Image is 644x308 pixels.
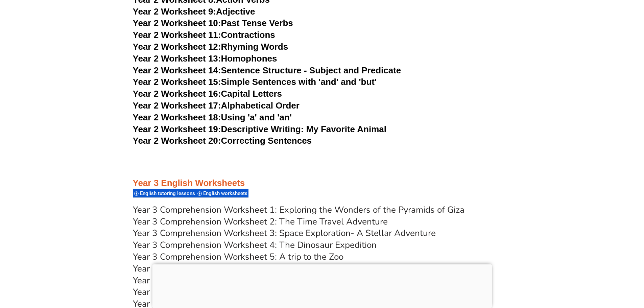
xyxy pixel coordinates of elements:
[133,6,255,17] a: Year 2 Worksheet 9:Adjective
[133,239,377,251] a: Year 3 Comprehension Worksheet 4: The Dinosaur Expedition
[133,251,343,263] a: Year 3 Comprehension Worksheet 5: A trip to the Zoo
[133,100,221,111] span: Year 2 Worksheet 17:
[133,100,300,111] a: Year 2 Worksheet 17:Alphabetical Order
[133,136,312,146] a: Year 2 Worksheet 20:Correcting Sentences
[203,190,249,196] span: English worksheets
[140,190,197,196] span: English tutoring lessons
[133,6,216,17] span: Year 2 Worksheet 9:
[133,53,277,64] a: Year 2 Worksheet 13:Homophones
[133,65,221,75] span: Year 2 Worksheet 14:
[133,216,388,228] a: Year 3 Comprehension Worksheet 2: The Time Travel Adventure
[133,89,221,99] span: Year 2 Worksheet 16:
[133,42,288,52] a: Year 2 Worksheet 12:Rhyming Words
[133,286,332,298] a: Year 3 Comprehension Worksheet 8: A new kitten!
[133,204,464,216] a: Year 3 Comprehension Worksheet 1: Exploring the Wonders of the Pyramids of Giza
[133,112,221,122] span: Year 2 Worksheet 18:
[133,177,511,189] h3: Year 3 English Worksheets
[133,275,424,286] a: Year 3 Comprehension Worksheet 7: The Brave Explorer of Ancient Rome
[133,30,275,40] a: Year 2 Worksheet 11:Contractions
[133,263,341,275] a: Year 3 Comprehension Worksheet 6: A day at School
[133,112,292,122] a: Year 2 Worksheet 18:Using 'a' and 'an'
[133,124,221,134] span: Year 2 Worksheet 19:
[133,18,293,28] a: Year 2 Worksheet 10:Past Tense Verbs
[133,65,401,75] a: Year 2 Worksheet 14:Sentence Structure - Subject and Predicate
[133,189,196,198] div: English tutoring lessons
[133,30,221,40] span: Year 2 Worksheet 11:
[133,89,282,99] a: Year 2 Worksheet 16:Capital Letters
[133,53,221,64] span: Year 2 Worksheet 13:
[133,18,221,28] span: Year 2 Worksheet 10:
[133,227,436,239] a: Year 3 Comprehension Worksheet 3: Space Exploration- A Stellar Adventure
[133,77,377,87] a: Year 2 Worksheet 15:Simple Sentences with 'and' and 'but'
[531,232,644,308] iframe: Chat Widget
[133,77,221,87] span: Year 2 Worksheet 15:
[133,42,221,52] span: Year 2 Worksheet 12:
[133,124,386,134] a: Year 2 Worksheet 19:Descriptive Writing: My Favorite Animal
[152,264,492,306] iframe: Advertisement
[196,189,248,198] div: English worksheets
[133,136,221,146] span: Year 2 Worksheet 20:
